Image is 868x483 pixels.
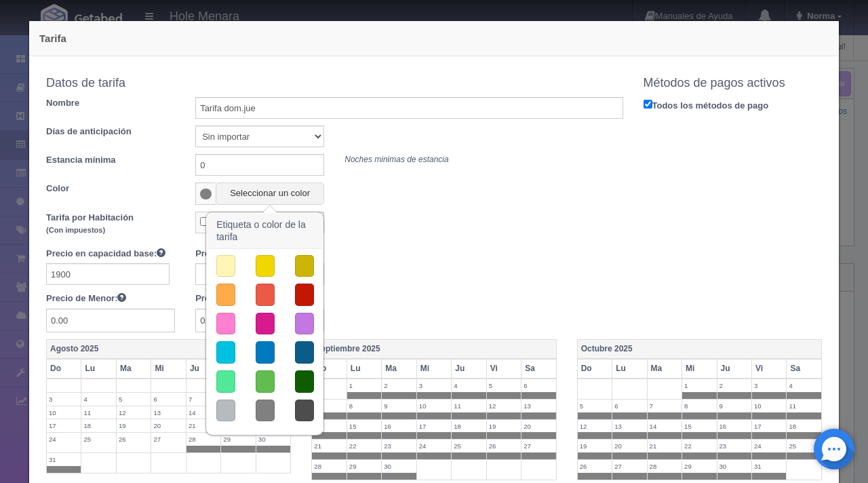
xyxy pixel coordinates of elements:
[521,440,556,452] label: 27
[347,440,381,452] label: 22
[47,340,291,360] th: Agosto 2025
[452,379,486,392] label: 4
[521,420,556,433] label: 20
[787,420,821,433] label: 18
[382,420,416,433] label: 16
[47,433,81,446] label: 24
[682,379,716,392] label: 1
[382,359,416,379] th: Ma
[612,420,646,433] label: 13
[46,292,126,305] label: Precio de Menor:
[312,359,347,379] th: Do
[47,359,81,379] th: Do
[186,406,220,419] label: 14
[312,440,346,452] label: 21
[151,393,185,406] label: 6
[578,400,612,412] label: 5
[787,440,821,452] label: 25
[452,400,486,412] label: 11
[644,100,652,109] input: Todos los métodos de pago
[682,359,717,379] th: Mi
[417,400,451,412] label: 10
[186,419,220,432] label: 21
[787,379,821,392] label: 4
[752,460,786,473] label: 31
[117,419,151,432] label: 19
[682,460,716,473] label: 29
[644,77,823,90] h4: Métodos de pagos activos
[521,400,556,412] label: 13
[577,359,612,379] th: Do
[648,420,682,433] label: 14
[682,420,716,433] label: 15
[36,125,185,138] label: Días de anticipación
[648,440,682,452] label: 21
[717,359,751,379] th: Ju
[344,155,448,164] i: Noches minimas de estancia
[81,406,115,419] label: 11
[717,400,751,412] label: 9
[647,359,682,379] th: Ma
[452,359,486,379] th: Ju
[682,440,716,452] label: 22
[578,420,612,433] label: 12
[312,460,346,473] label: 28
[417,440,451,452] label: 24
[577,340,821,360] th: Octubre 2025
[47,393,81,406] label: 3
[752,400,786,412] label: 10
[312,420,346,433] label: 14
[46,77,623,90] h4: Datos de tarifa
[151,406,185,419] label: 13
[46,226,105,234] small: (Con impuestos)
[487,440,521,452] label: 26
[717,460,751,473] label: 30
[195,247,313,260] label: Precio por persona extra :
[216,182,324,205] button: Seleccionar un color
[312,340,556,360] th: Septiembre 2025
[612,359,647,379] th: Lu
[81,393,115,406] label: 4
[633,97,833,113] label: Todos los métodos de pago
[47,406,81,419] label: 10
[452,440,486,452] label: 25
[521,379,556,392] label: 6
[752,420,786,433] label: 17
[717,440,751,452] label: 23
[717,420,751,433] label: 16
[612,400,646,412] label: 6
[186,393,220,406] label: 7
[186,359,220,379] th: Ju
[151,433,185,446] label: 27
[81,419,115,432] label: 18
[117,433,151,446] label: 26
[487,420,521,433] label: 19
[116,359,151,379] th: Ma
[36,97,185,110] label: Nombre
[117,406,151,419] label: 12
[452,420,486,433] label: 18
[487,400,521,412] label: 12
[81,433,115,446] label: 25
[578,460,612,473] label: 26
[486,359,521,379] th: Vi
[256,433,291,446] label: 30
[81,359,116,379] th: Lu
[195,292,280,305] label: Precio por Junior:
[36,182,185,195] label: Color
[717,379,751,392] label: 2
[47,419,81,432] label: 17
[752,379,786,392] label: 3
[221,433,255,446] label: 29
[487,379,521,392] label: 5
[612,460,646,473] label: 27
[682,400,716,412] label: 8
[207,213,323,249] h3: Etiqueta o color de la tarifa
[648,400,682,412] label: 7
[36,212,185,237] label: Tarifa por Habitación
[117,393,151,406] label: 5
[612,440,646,452] label: 20
[382,460,416,473] label: 30
[521,359,557,379] th: Sa
[417,379,451,392] label: 3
